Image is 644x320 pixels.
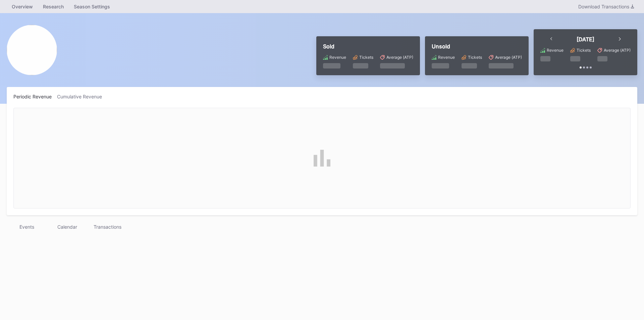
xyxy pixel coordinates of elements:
[604,48,631,53] div: Average (ATP)
[495,55,522,60] div: Average (ATP)
[329,55,346,60] div: Revenue
[87,222,127,232] div: Transactions
[575,2,637,11] button: Download Transactions
[547,48,563,53] div: Revenue
[7,222,47,232] div: Events
[577,48,591,53] div: Tickets
[57,94,107,99] div: Cumulative Revenue
[438,55,455,60] div: Revenue
[359,55,373,60] div: Tickets
[69,2,115,11] a: Season Settings
[323,43,413,50] div: Sold
[432,43,522,50] div: Unsold
[468,55,482,60] div: Tickets
[577,36,594,43] div: [DATE]
[47,222,87,232] div: Calendar
[386,55,413,60] div: Average (ATP)
[7,2,38,11] a: Overview
[578,4,634,9] div: Download Transactions
[13,94,57,99] div: Periodic Revenue
[38,2,69,11] a: Research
